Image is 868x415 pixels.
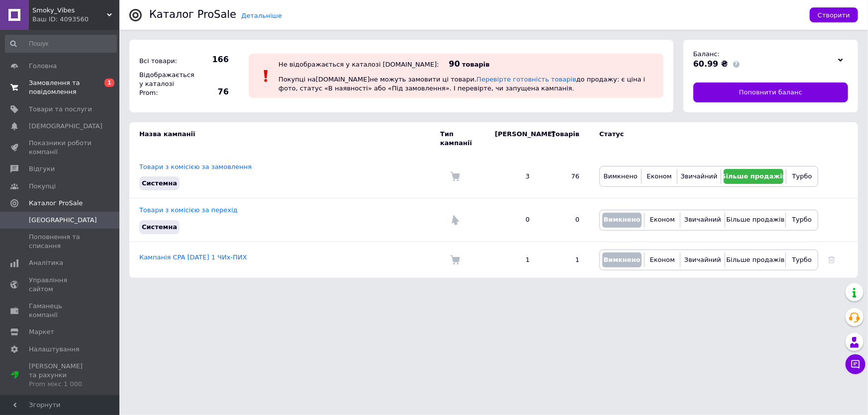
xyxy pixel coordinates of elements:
[139,206,238,214] a: Товари з комісією за перехід
[602,252,642,267] button: Вимкнено
[450,255,460,265] img: Комісія за замовлення
[485,122,540,155] td: [PERSON_NAME]
[540,242,589,278] td: 1
[788,213,815,228] button: Турбо
[462,61,489,68] span: товарів
[681,172,718,180] span: Звичайний
[440,122,485,155] td: Тип кампанії
[137,54,192,68] div: Всі товари:
[29,258,63,267] span: Аналітика
[29,62,57,71] span: Головна
[721,172,786,180] span: Більше продажів
[194,54,229,65] span: 166
[29,233,92,250] span: Поповнення та списання
[29,302,92,320] span: Гаманець компанії
[29,79,92,96] span: Замовлення та повідомлення
[32,6,107,15] span: Smoky_Vibes
[724,169,783,184] button: Більше продажів
[194,86,229,97] span: 76
[540,155,589,198] td: 76
[137,68,192,100] div: Відображається у каталозі Prom:
[142,179,177,187] span: Системна
[477,76,577,83] a: Перевірте готовність товарів
[792,172,812,180] span: Турбо
[647,252,677,267] button: Економ
[29,199,83,208] span: Каталог ProSale
[450,171,460,181] img: Комісія за замовлення
[279,76,645,92] span: Покупці на [DOMAIN_NAME] не можуть замовити ці товари. до продажу: є ціна і фото, статус «В наявн...
[449,59,460,69] span: 90
[29,122,102,131] span: [DEMOGRAPHIC_DATA]
[29,276,92,294] span: Управління сайтом
[684,216,721,223] span: Звичайний
[693,59,728,69] span: 60.99 ₴
[788,252,815,267] button: Турбо
[32,15,119,24] div: Ваш ID: 4093560
[142,223,177,231] span: Системна
[29,105,92,114] span: Товари та послуги
[739,88,802,97] span: Поповнити баланс
[29,139,92,157] span: Показники роботи компанії
[241,12,282,19] a: Детальніше
[792,256,812,263] span: Турбо
[29,362,92,389] span: [PERSON_NAME] та рахунки
[279,61,439,68] div: Не відображається у каталозі [DOMAIN_NAME]:
[693,83,848,102] a: Поповнити баланс
[485,155,540,198] td: 3
[726,216,784,223] span: Більше продажів
[129,122,440,155] td: Назва кампанії
[29,182,56,191] span: Покупці
[604,172,638,180] span: Вимкнено
[29,328,54,336] span: Маркет
[693,50,720,58] span: Баланс:
[29,380,92,389] div: Prom мікс 1 000
[603,256,640,263] span: Вимкнено
[810,7,858,22] button: Створити
[728,252,783,267] button: Більше продажів
[644,169,674,184] button: Економ
[259,69,274,83] img: :exclamation:
[540,122,589,155] td: Товарів
[647,213,677,228] button: Економ
[603,216,640,223] span: Вимкнено
[792,216,812,223] span: Турбо
[728,213,783,228] button: Більше продажів
[789,169,815,184] button: Турбо
[683,252,722,267] button: Звичайний
[828,256,835,263] a: Видалити
[650,216,675,223] span: Економ
[29,345,80,354] span: Налаштування
[589,122,818,155] td: Статус
[602,169,639,184] button: Вимкнено
[818,11,850,19] span: Створити
[846,354,866,374] button: Чат з покупцем
[684,256,721,263] span: Звичайний
[540,198,589,242] td: 0
[5,35,117,53] input: Пошук
[29,216,97,225] span: [GEOGRAPHIC_DATA]
[726,256,784,263] span: Більше продажів
[602,213,642,228] button: Вимкнено
[104,79,114,87] span: 1
[485,242,540,278] td: 1
[650,256,675,263] span: Економ
[149,9,236,20] div: Каталог ProSale
[139,253,247,261] a: Кампанія CPA [DATE] 1 ЧИх-ПИХ
[683,213,722,228] button: Звичайний
[647,172,672,180] span: Економ
[139,163,252,170] a: Товари з комісією за замовлення
[29,165,55,173] span: Відгуки
[485,198,540,242] td: 0
[450,215,460,225] img: Комісія за перехід
[680,169,719,184] button: Звичайний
